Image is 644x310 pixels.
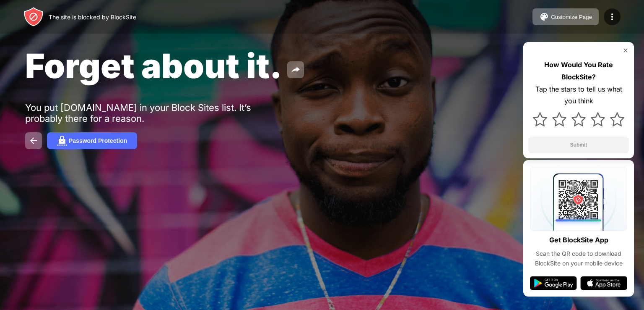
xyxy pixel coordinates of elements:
[29,136,39,146] img: back.svg
[69,137,127,144] div: Password Protection
[530,276,577,290] img: google-play.svg
[25,102,284,124] div: You put [DOMAIN_NAME] in your Block Sites list. It’s probably there for a reason.
[528,83,629,108] div: Tap the stars to tell us what you think
[622,47,629,54] img: rate-us-close.svg
[57,136,67,146] img: password.svg
[291,65,301,75] img: share.svg
[49,13,136,21] div: The site is blocked by BlockSite
[25,45,282,86] span: Forget about it.
[580,276,627,290] img: app-store.svg
[528,59,629,83] div: How Would You Rate BlockSite?
[549,234,608,246] div: Get BlockSite App
[552,112,566,126] img: star.svg
[591,112,605,126] img: star.svg
[551,14,592,20] div: Customize Page
[47,132,137,149] button: Password Protection
[533,112,547,126] img: star.svg
[607,12,617,22] img: menu-icon.svg
[532,8,599,25] button: Customize Page
[530,167,627,231] img: qrcode.svg
[571,112,586,126] img: star.svg
[528,137,629,153] button: Submit
[23,7,44,27] img: header-logo.svg
[610,112,624,126] img: star.svg
[539,12,549,22] img: pallet.svg
[530,249,627,268] div: Scan the QR code to download BlockSite on your mobile device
